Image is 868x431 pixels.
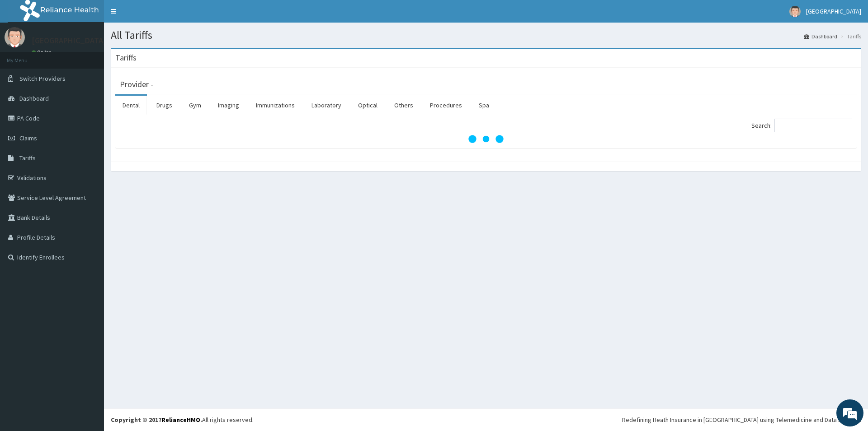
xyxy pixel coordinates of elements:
[249,96,302,115] a: Immunizations
[32,37,106,45] p: [GEOGRAPHIC_DATA]
[120,80,153,88] h3: Provider -
[751,119,852,132] label: Search:
[351,96,385,115] a: Optical
[387,96,420,115] a: Others
[19,154,36,162] span: Tariffs
[468,121,504,157] svg: audio-loading
[161,416,200,424] a: RelianceHMO
[111,29,861,41] h1: All Tariffs
[5,27,25,47] img: User Image
[804,32,837,40] a: Dashboard
[774,119,852,132] input: Search:
[838,32,861,40] li: Tariffs
[789,6,801,17] img: User Image
[32,49,53,56] a: Online
[806,7,861,15] span: [GEOGRAPHIC_DATA]
[104,408,868,431] footer: All rights reserved.
[149,96,179,115] a: Drugs
[111,416,202,424] strong: Copyright © 2017 .
[19,94,49,102] span: Dashboard
[423,96,469,115] a: Procedures
[115,96,147,115] a: Dental
[622,415,861,424] div: Redefining Heath Insurance in [GEOGRAPHIC_DATA] using Telemedicine and Data Science!
[19,134,37,142] span: Claims
[115,54,137,62] h3: Tariffs
[304,96,349,115] a: Laboratory
[182,96,208,115] a: Gym
[19,74,66,83] span: Switch Providers
[211,96,246,115] a: Imaging
[472,96,496,115] a: Spa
